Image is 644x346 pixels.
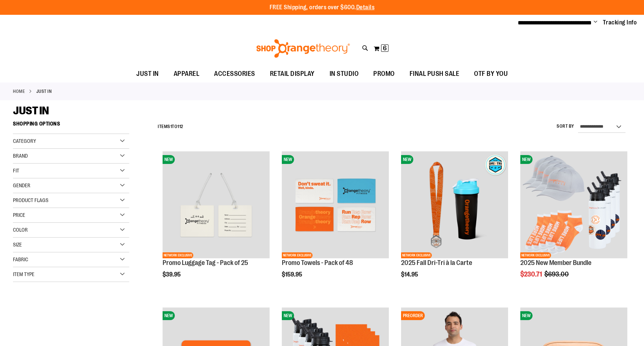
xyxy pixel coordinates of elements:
[278,148,393,297] div: product
[263,65,322,83] a: RETAIL DISPLAY
[282,151,389,259] a: Promo Towels - Pack of 48NEWNETWORK EXCLUSIVE
[401,252,432,258] span: NETWORK EXCLUSIVE
[13,242,22,248] span: Size
[383,44,387,52] span: 6
[594,19,597,26] button: Account menu
[158,121,183,132] h2: Items to
[520,271,543,278] span: $230.71
[13,88,25,95] a: Home
[13,138,36,144] span: Category
[170,124,172,129] span: 1
[214,65,255,82] span: ACCESSORIES
[13,256,28,262] span: Fabric
[401,155,413,164] span: NEW
[282,311,294,320] span: NEW
[557,123,574,130] label: Sort By
[13,197,49,203] span: Product Flags
[13,271,34,277] span: Item Type
[163,252,193,258] span: NETWORK EXCLUSIVE
[163,259,248,266] a: Promo Luggage Tag - Pack of 25
[163,151,270,258] img: Promo Luggage Tag - Pack of 25
[13,117,129,134] strong: Shopping Options
[207,65,263,83] a: ACCESSORIES
[366,65,402,83] a: PROMO
[163,271,182,278] span: $39.95
[13,227,28,233] span: Color
[282,151,389,258] img: Promo Towels - Pack of 48
[282,259,353,266] a: Promo Towels - Pack of 48
[282,271,303,278] span: $159.95
[401,311,425,320] span: PREORDER
[255,39,351,58] img: Shop Orangetheory
[401,271,419,278] span: $14.95
[159,148,273,297] div: product
[520,151,627,259] a: 2025 New Member BundleNEWNETWORK EXCLUSIVE
[13,168,19,174] span: Fit
[402,65,467,83] a: FINAL PUSH SALE
[520,155,533,164] span: NEW
[166,65,207,83] a: APPAREL
[603,19,637,27] a: Tracking Info
[13,153,28,159] span: Brand
[163,155,175,164] span: NEW
[373,65,395,82] span: PROMO
[401,151,508,258] img: 2025 Fall Dri-Tri à la Carte
[356,4,375,11] a: Details
[517,148,631,297] div: product
[163,311,175,320] span: NEW
[13,104,49,117] span: JUST IN
[13,182,30,188] span: Gender
[520,252,551,258] span: NETWORK EXCLUSIVE
[282,252,313,258] span: NETWORK EXCLUSIVE
[177,124,183,129] span: 112
[467,65,515,83] a: OTF BY YOU
[129,65,166,82] a: JUST IN
[401,259,472,266] a: 2025 Fall Dri-Tri à la Carte
[13,212,25,218] span: Price
[136,65,159,82] span: JUST IN
[520,311,533,320] span: NEW
[330,65,359,82] span: IN STUDIO
[544,271,570,278] span: $693.00
[520,259,591,266] a: 2025 New Member Bundle
[36,88,52,95] strong: JUST IN
[270,65,315,82] span: RETAIL DISPLAY
[270,3,375,12] p: FREE Shipping, orders over $600.
[397,148,512,297] div: product
[282,155,294,164] span: NEW
[520,151,627,258] img: 2025 New Member Bundle
[401,151,508,259] a: 2025 Fall Dri-Tri à la CarteNEWNETWORK EXCLUSIVE
[163,151,270,259] a: Promo Luggage Tag - Pack of 25NEWNETWORK EXCLUSIVE
[410,65,460,82] span: FINAL PUSH SALE
[474,65,508,82] span: OTF BY YOU
[174,65,200,82] span: APPAREL
[322,65,366,83] a: IN STUDIO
